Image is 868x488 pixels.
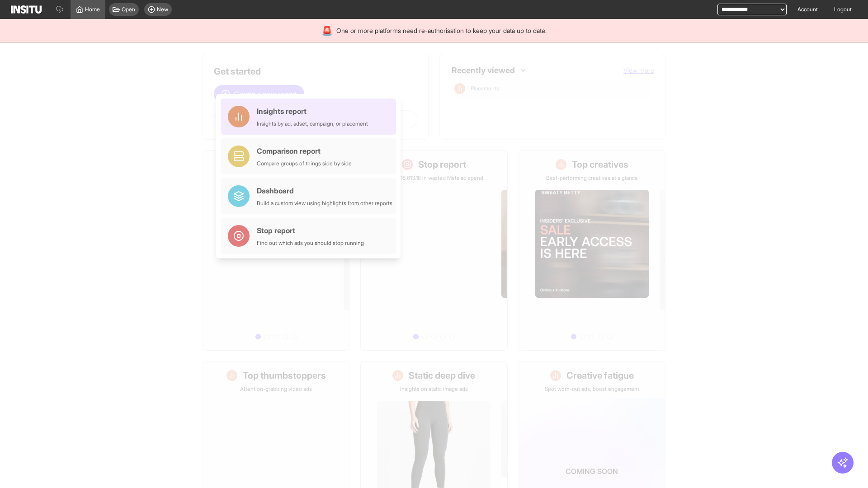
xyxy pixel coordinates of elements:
[257,120,368,127] div: Insights by ad, adset, campaign, or placement
[11,5,42,14] img: Logo
[336,26,547,35] span: One or more platforms need re-authorisation to keep your data up to date.
[321,24,333,37] div: 🚨
[257,145,352,156] div: Comparison report
[257,200,392,207] div: Build a custom view using highlights from other reports
[257,160,352,167] div: Compare groups of things side by side
[257,225,364,236] div: Stop report
[257,185,392,196] div: Dashboard
[122,6,135,13] span: Open
[257,239,364,247] div: Find out which ads you should stop running
[157,6,168,13] span: New
[85,6,100,13] span: Home
[257,106,368,117] div: Insights report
